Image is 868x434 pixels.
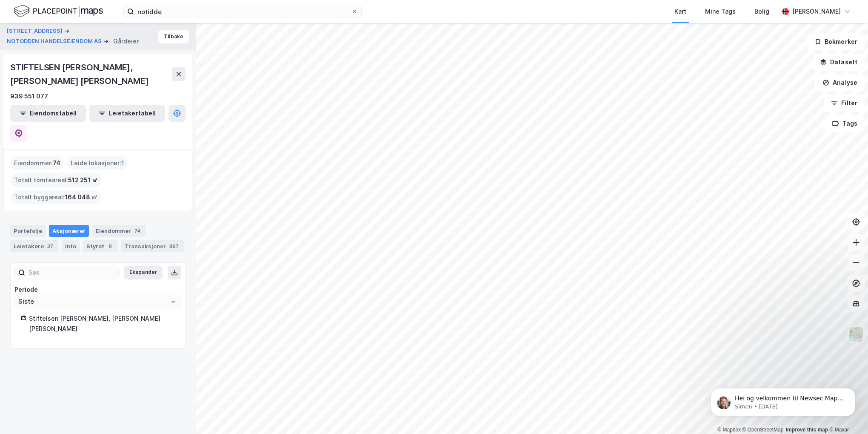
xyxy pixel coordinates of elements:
div: [PERSON_NAME] [792,6,841,17]
div: Aksjonærer [49,225,89,237]
div: Totalt tomteareal : [11,173,101,187]
div: Gårdeier [113,36,139,46]
button: Analyse [815,74,865,91]
div: 939 551 077 [10,91,48,101]
div: Transaksjoner [121,240,184,252]
button: NOTODDEN HANDELSEIENDOM AS [7,37,103,46]
div: Portefølje [10,225,46,237]
div: 74 [133,227,142,235]
button: Filter [824,95,865,112]
div: Stiftelsen [PERSON_NAME], [PERSON_NAME] [PERSON_NAME] [29,313,175,334]
div: Periode [14,285,181,295]
span: 164 048 ㎡ [65,192,97,202]
span: 74 [53,158,60,168]
div: 37 [46,242,55,250]
div: Eiendommer [92,225,146,237]
div: 897 [168,242,180,250]
div: Info [62,240,80,252]
a: Mapbox [717,427,741,433]
div: Leide lokasjoner : [67,156,128,170]
img: logo.f888ab2527a4732fd821a326f86c7f29.svg [14,4,103,19]
div: Styret [83,240,118,252]
span: 1 [121,158,124,168]
button: Tilbake [158,30,189,43]
a: OpenStreetMap [742,427,784,433]
input: Søk på adresse, matrikkel, gårdeiere, leietakere eller personer [134,5,351,18]
div: Bolig [754,6,769,17]
div: Leietakere [10,240,58,252]
button: Ekspander [124,266,163,279]
button: Bokmerker [807,33,865,50]
input: ClearOpen [15,295,181,308]
button: Tags [825,115,865,132]
button: Leietakertabell [89,105,165,122]
button: Open [170,298,177,305]
div: STIFTELSEN [PERSON_NAME], [PERSON_NAME] [PERSON_NAME] [10,60,172,88]
div: 8 [106,242,114,250]
button: Eiendomstabell [10,105,86,122]
button: Datasett [813,54,865,71]
div: Eiendommer : [11,156,64,170]
iframe: Intercom notifications message [698,370,868,430]
img: Z [848,326,864,342]
button: [STREET_ADDRESS] [7,27,64,35]
span: 512 251 ㎡ [68,175,98,185]
input: Søk [25,266,118,279]
div: Totalt byggareal : [11,190,101,204]
div: Mine Tags [705,6,736,17]
div: Kart [674,6,686,17]
a: Improve this map [786,427,828,433]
